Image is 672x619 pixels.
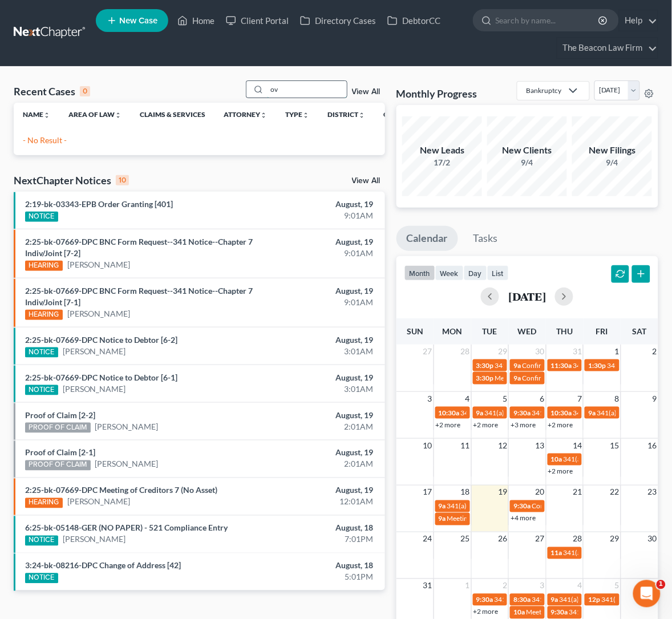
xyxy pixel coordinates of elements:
[436,420,461,429] a: +2 more
[497,532,508,546] span: 26
[539,392,546,406] span: 6
[63,534,126,545] a: [PERSON_NAME]
[647,439,658,452] span: 16
[473,420,499,429] a: +2 more
[473,608,499,616] a: +2 more
[511,514,536,523] a: +4 more
[447,515,574,523] span: Meeting of Creditors for [PERSON_NAME]
[527,86,562,95] div: Bankruptcy
[476,374,494,382] span: 3:30p
[518,326,537,336] span: Wed
[67,259,131,270] a: [PERSON_NAME]
[427,392,434,406] span: 3
[535,532,546,546] span: 27
[25,573,58,584] div: NOTICE
[25,423,91,433] div: PROOF OF CLAIM
[265,496,374,508] div: 12:01AM
[532,596,642,604] span: 341(a) meeting for [PERSON_NAME]
[572,345,583,358] span: 31
[402,157,482,168] div: 17/2
[633,326,647,336] span: Sat
[25,498,63,508] div: HEARING
[513,502,531,511] span: 9:30a
[220,10,294,31] a: Client Portal
[443,326,463,336] span: Mon
[265,459,374,470] div: 2:01AM
[535,345,546,358] span: 30
[63,346,126,357] a: [PERSON_NAME]
[588,408,596,417] span: 9a
[267,81,347,98] input: Search by name...
[396,87,477,100] h3: Monthly Progress
[14,173,129,187] div: NextChapter Notices
[633,580,661,608] iframe: Intercom live chat
[511,420,536,429] a: +3 more
[25,448,95,458] a: Proof of Claim [2-1]
[435,265,464,281] button: week
[265,523,374,534] div: August, 18
[513,408,531,417] span: 9:30a
[402,144,482,157] div: New Leads
[95,421,159,432] a: [PERSON_NAME]
[25,523,228,533] a: 6:25-bk-05148-GER (NO PAPER) - 521 Compliance Entry
[464,265,487,281] button: day
[422,345,434,358] span: 27
[651,579,658,593] span: 6
[460,439,471,452] span: 11
[614,579,621,593] span: 5
[95,459,159,470] a: [PERSON_NAME]
[609,439,621,452] span: 15
[265,199,374,210] div: August, 19
[476,361,494,370] span: 3:30p
[23,135,376,146] p: - No Result -
[614,345,621,358] span: 1
[265,485,374,496] div: August, 19
[265,534,374,545] div: 7:01PM
[327,110,365,119] a: Districtunfold_more
[439,408,460,417] span: 10:30a
[572,144,652,157] div: New Filings
[487,144,567,157] div: New Clients
[25,347,58,358] div: NOTICE
[513,608,525,617] span: 10a
[422,532,434,546] span: 24
[535,486,546,499] span: 20
[265,285,374,297] div: August, 19
[513,596,531,604] span: 8:30a
[614,392,621,406] span: 8
[68,110,122,119] a: Area of Lawunfold_more
[572,532,583,546] span: 28
[404,265,435,281] button: month
[483,326,497,336] span: Tue
[495,361,605,370] span: 341(a) meeting for [PERSON_NAME]
[513,361,521,370] span: 9a
[501,392,508,406] span: 5
[25,385,58,395] div: NOTICE
[551,361,572,370] span: 11:30a
[25,237,253,258] a: 2:25-bk-07669-DPC BNC Form Request--341 Notice--Chapter 7 Indiv/Joint [7-2]
[25,373,177,382] a: 2:25-bk-07669-DPC Notice to Debtor [6-1]
[25,199,173,209] a: 2:19-bk-03343-EPB Order Granting [401]
[265,421,374,432] div: 2:01AM
[25,561,181,571] a: 3:24-bk-08216-DPC Change of Address [42]
[463,226,508,251] a: Tasks
[260,112,267,119] i: unfold_more
[119,17,157,25] span: New Case
[265,297,374,308] div: 9:01AM
[302,112,309,119] i: unfold_more
[382,10,446,31] a: DebtorCC
[497,486,508,499] span: 19
[476,408,484,417] span: 9a
[285,110,309,119] a: Typeunfold_more
[265,560,374,572] div: August, 18
[532,502,661,511] span: Confirmation hearing for [PERSON_NAME]
[25,486,217,495] a: 2:25-bk-07669-DPC Meeting of Creditors 7 (No Asset)
[25,536,58,546] div: NOTICE
[487,157,567,168] div: 9/4
[651,392,658,406] span: 9
[172,10,220,31] a: Home
[25,335,177,345] a: 2:25-bk-07669-DPC Notice to Debtor [6-2]
[551,596,558,604] span: 9a
[67,308,131,319] a: [PERSON_NAME]
[407,326,423,336] span: Sun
